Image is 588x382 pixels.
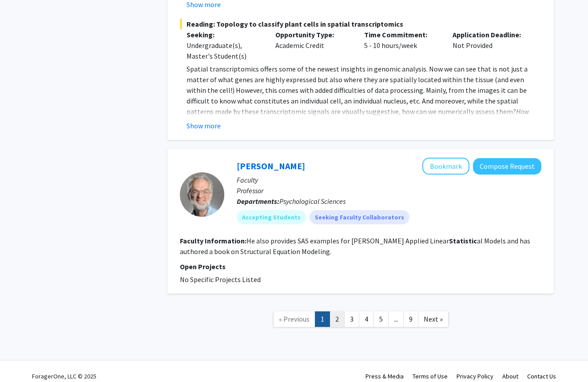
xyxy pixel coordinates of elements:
span: Psychological Sciences [279,197,346,206]
mat-chip: Seeking Faculty Collaborators [310,210,409,224]
a: Terms of Use [413,372,448,380]
div: Academic Credit [269,29,358,61]
a: About [502,372,518,380]
a: Previous Page [273,311,315,327]
p: Application Deadline: [453,29,528,40]
button: Compose Request to Phillip Wood [473,158,541,175]
a: 5 [373,311,389,327]
span: Next » [424,314,443,323]
nav: Page navigation [167,302,554,338]
span: No Specific Projects Listed [180,275,261,284]
a: [PERSON_NAME] [237,160,305,171]
p: Opportunity Type: [275,29,351,40]
div: Undergraduate(s), Master's Student(s) [187,40,262,61]
a: Privacy Policy [457,372,493,380]
a: 9 [403,311,418,327]
span: « Previous [279,314,310,323]
p: Seeking: [187,29,262,40]
p: Faculty [237,175,541,185]
span: Reading: Topology to classify plant cells in spatial transcriptomics [180,19,541,29]
button: Show more [187,120,221,131]
b: Statistic [449,236,477,245]
a: 4 [359,311,374,327]
b: Faculty Information: [180,236,246,245]
span: ... [394,314,398,323]
p: Professor [237,185,541,196]
p: Spatial transcriptomics offers some of the newest insights in genomic analysis. Now we can see th... [187,64,541,127]
a: 2 [330,311,345,327]
b: Departments: [237,197,279,206]
button: Add Phillip Wood to Bookmarks [422,158,469,175]
p: Time Commitment: [364,29,440,40]
fg-read-more: He also provides SAS examples for [PERSON_NAME] Applied Linear al Models and has authored a book ... [180,236,530,256]
mat-chip: Accepting Students [237,210,306,224]
iframe: Chat [7,342,38,375]
a: Press & Media [366,372,404,380]
div: Not Provided [446,29,535,61]
a: 1 [315,311,330,327]
div: 5 - 10 hours/week [358,29,446,61]
p: Open Projects [180,261,541,272]
a: Contact Us [527,372,556,380]
a: Next [418,311,449,327]
a: 3 [344,311,359,327]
